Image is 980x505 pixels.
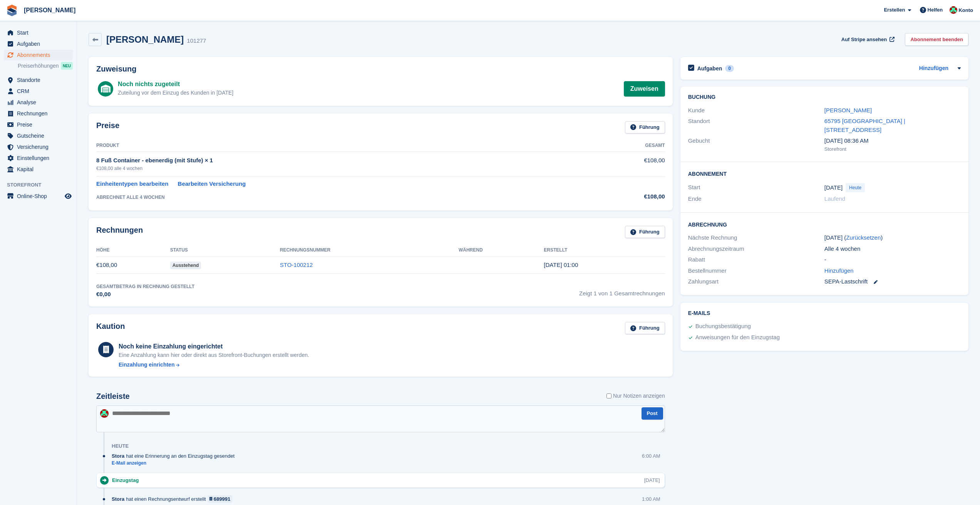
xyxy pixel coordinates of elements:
[838,33,896,46] a: Auf Stripe ansehen
[112,495,124,503] span: Stora
[824,233,961,242] div: [DATE] ( )
[119,342,309,351] div: Noch keine Einzahlung eingerichtet
[208,495,233,503] a: 689991
[170,262,201,269] span: Ausstehend
[96,322,125,335] h2: Kaution
[4,191,73,202] a: Speisekarte
[96,65,665,73] h2: Zuweisung
[17,27,63,38] span: Start
[17,164,63,175] span: Kapital
[688,277,824,286] div: Zahlungsart
[280,262,313,268] a: STO-100212
[64,192,73,201] a: Vorschau-Shop
[4,142,73,152] a: menu
[884,6,905,14] span: Erstellen
[824,137,961,145] div: [DATE] 08:36 AM
[4,130,73,141] a: menu
[4,164,73,175] a: menu
[119,351,309,359] p: Eine Anzahlung kann hier oder direkt aus Storefront-Buchungen erstellt werden.
[624,81,665,97] a: Zuweisen
[4,108,73,119] a: menu
[824,118,905,133] a: 65795 [GEOGRAPHIC_DATA] | [STREET_ADDRESS]
[824,145,961,153] div: Storefront
[18,62,59,70] span: Preiserhöhungen
[178,180,246,188] a: Bearbeiten Versicherung
[96,226,143,238] h2: Rechnungen
[642,495,660,503] div: 1:00 AM
[96,165,595,172] div: €108,00 alle 4 wochen
[642,407,663,420] button: Post
[280,244,459,257] th: Rechnungsnummer
[96,194,595,201] div: ABRECHNET ALLE 4 WOCHEN
[119,361,309,369] a: Einzahlung einrichten
[61,62,73,70] div: NEU
[4,153,73,163] a: menu
[824,183,843,192] time: 2025-08-14 23:00:00 UTC
[112,452,238,460] div: hat eine Erinnerung an den Einzugstag gesendet
[824,195,845,202] span: Laufend
[119,361,174,369] div: Einzahlung einrichten
[106,34,184,45] h2: [PERSON_NAME]
[688,137,824,153] div: Gebucht
[112,443,129,449] div: Heute
[4,38,73,49] a: menu
[644,477,660,484] div: [DATE]
[919,64,948,73] a: Hinzufügen
[112,452,124,460] span: Stora
[928,6,943,14] span: Helfen
[579,283,665,299] span: Zeigt 1 von 1 Gesamtrechnungen
[697,65,722,72] h2: Aufgaben
[7,181,77,189] span: Storefront
[17,142,63,152] span: Versicherung
[4,75,73,85] a: menu
[688,94,961,100] h2: Buchung
[846,183,865,192] span: Heute
[112,460,238,467] a: E-Mail anzeigen
[17,191,63,202] span: Online-Shop
[17,119,63,130] span: Preise
[688,245,824,253] div: Abrechnungszeitraum
[96,283,194,290] div: Gesamtbetrag in Rechnung gestellt
[4,97,73,108] a: menu
[625,322,665,335] a: Führung
[4,119,73,130] a: menu
[17,38,63,49] span: Aufgaben
[606,392,665,400] label: Nur Notizen anzeigen
[544,244,665,257] th: Erstellt
[595,152,665,176] td: €108,00
[100,409,109,418] img: Maximilian Friedl
[96,121,119,134] h2: Preise
[958,7,973,14] span: Konto
[688,220,961,228] h2: Abrechnung
[595,192,665,201] div: €108,00
[18,62,73,70] a: Preiserhöhungen NEU
[118,89,233,97] div: Zuteilung vor dem Einzug des Kunden in [DATE]
[688,255,824,264] div: Rabatt
[4,50,73,60] a: menu
[905,33,968,46] a: Abonnement beenden
[214,495,230,503] div: 689991
[112,495,236,503] div: hat einen Rechnungsentwurf erstellt
[96,257,170,274] td: €108,00
[21,4,79,17] a: [PERSON_NAME]
[96,244,170,257] th: Höhe
[688,195,824,203] div: Ende
[846,234,881,241] a: Zurücksetzen
[17,97,63,108] span: Analyse
[688,170,961,177] h2: Abonnement
[688,117,824,134] div: Standort
[4,27,73,38] a: menu
[6,5,18,16] img: stora-icon-8386f47178a22dfd0bd8f6a31ec36ba5ce8667c1dd55bd0f319d3a0aa187defe.svg
[4,86,73,97] a: menu
[824,107,872,113] a: [PERSON_NAME]
[17,86,63,97] span: CRM
[96,290,194,299] div: €0,00
[96,180,169,188] a: Einheitentypen bearbeiten
[459,244,544,257] th: Während
[695,333,780,342] div: Anweisungen für den Einzugstag
[824,267,854,275] a: Hinzufügen
[824,277,961,286] div: SEPA-Lastschrift
[625,121,665,134] a: Führung
[17,108,63,119] span: Rechnungen
[950,6,957,14] img: Maximilian Friedl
